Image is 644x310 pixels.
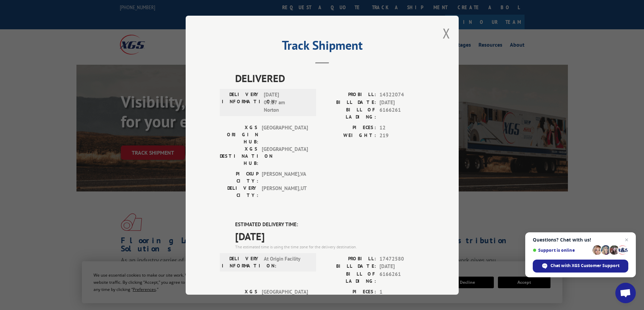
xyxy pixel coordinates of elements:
span: Questions? Chat with us! [533,237,628,243]
span: [GEOGRAPHIC_DATA] [262,124,308,145]
label: XGS DESTINATION HUB: [220,145,258,167]
span: 17472580 [380,255,425,263]
label: BILL OF LADING: [322,270,376,284]
span: [GEOGRAPHIC_DATA] [262,288,308,309]
span: At Origin Facility [264,255,310,269]
span: Close chat [622,236,631,244]
span: 14322074 [380,91,425,99]
label: BILL OF LADING: [322,106,376,121]
label: BILL DATE: [322,98,376,106]
div: Open chat [615,283,636,303]
span: 12 [380,124,425,132]
label: PIECES: [322,124,376,132]
div: Chat with XGS Customer Support [533,260,628,273]
label: XGS ORIGIN HUB: [220,124,258,145]
label: XGS ORIGIN HUB: [220,288,258,309]
span: Chat with XGS Customer Support [550,263,619,269]
label: PIECES: [322,288,376,296]
span: 1 [380,288,425,296]
label: DELIVERY INFORMATION: [222,91,260,114]
span: [DATE] 09:27 am Norton [264,91,310,114]
label: PROBILL: [322,91,376,99]
span: [DATE] [235,228,425,244]
label: DELIVERY INFORMATION: [222,255,260,269]
div: The estimated time is using the time zone for the delivery destination. [235,244,425,250]
label: ESTIMATED DELIVERY TIME: [235,221,425,229]
label: DELIVERY CITY: [220,185,258,199]
span: Support is online [533,248,590,253]
span: 6166261 [380,270,425,284]
span: [PERSON_NAME] , UT [262,185,308,199]
span: [DATE] [380,98,425,106]
span: [PERSON_NAME] , VA [262,170,308,185]
span: 6166261 [380,106,425,121]
span: 219 [380,131,425,139]
label: PICKUP CITY: [220,170,258,185]
span: [DATE] [380,263,425,270]
label: WEIGHT: [322,131,376,139]
button: Close modal [443,24,450,42]
label: PROBILL: [322,255,376,263]
span: DELIVERED [235,71,425,86]
label: BILL DATE: [322,263,376,270]
span: [GEOGRAPHIC_DATA] [262,145,308,167]
h2: Track Shipment [220,41,425,53]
